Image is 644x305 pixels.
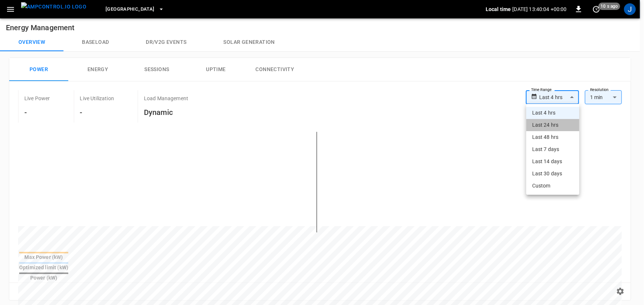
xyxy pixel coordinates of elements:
li: Last 24 hrs [526,119,579,131]
li: Last 4 hrs [526,107,579,119]
li: Last 30 days [526,168,579,180]
li: Last 48 hrs [526,131,579,143]
li: Last 14 days [526,155,579,168]
li: Custom [526,180,579,192]
li: Last 7 days [526,143,579,155]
